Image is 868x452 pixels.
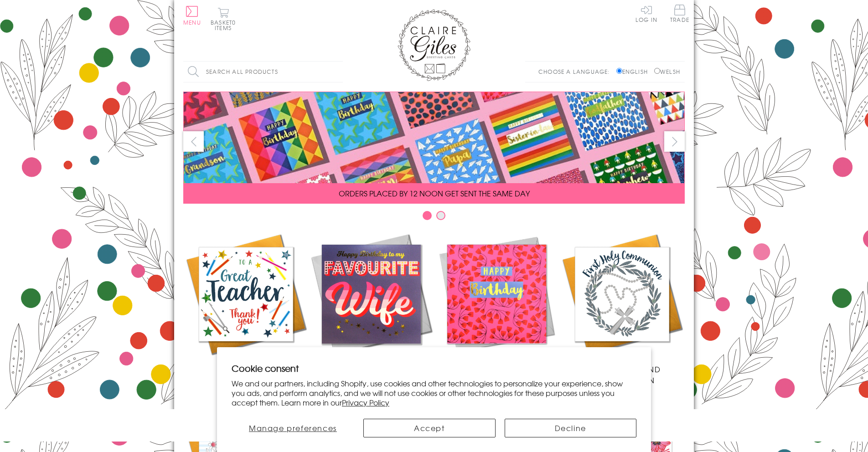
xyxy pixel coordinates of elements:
[334,62,343,82] input: Search
[505,419,637,437] button: Decline
[232,362,636,375] h2: Cookie consent
[664,131,685,152] button: next
[309,231,434,375] a: New Releases
[183,62,343,82] input: Search all products
[183,231,309,375] a: Academic
[232,379,636,407] p: We and our partners, including Shopify, use cookies and other technologies to personalize your ex...
[436,211,445,220] button: Carousel Page 2
[538,67,615,76] p: Choose a language:
[434,231,559,375] a: Birthdays
[654,68,660,74] input: Welsh
[183,6,201,25] button: Menu
[559,231,685,385] a: Communion and Confirmation
[183,18,201,26] span: Menu
[670,5,689,24] a: Trade
[616,67,652,76] label: English
[635,5,657,22] a: Log In
[654,67,680,76] label: Welsh
[670,5,689,22] span: Trade
[616,68,622,74] input: English
[363,419,496,437] button: Accept
[183,211,685,225] div: Carousel Pagination
[183,131,204,152] button: prev
[249,422,337,433] span: Manage preferences
[342,397,389,408] a: Privacy Policy
[211,7,236,31] button: Basket0 items
[339,188,530,199] span: ORDERS PLACED BY 12 NOON GET SENT THE SAME DAY
[423,211,432,220] button: Carousel Page 1 (Current Slide)
[215,18,236,32] span: 0 items
[232,419,354,437] button: Manage preferences
[398,9,470,81] img: Claire Giles Greetings Cards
